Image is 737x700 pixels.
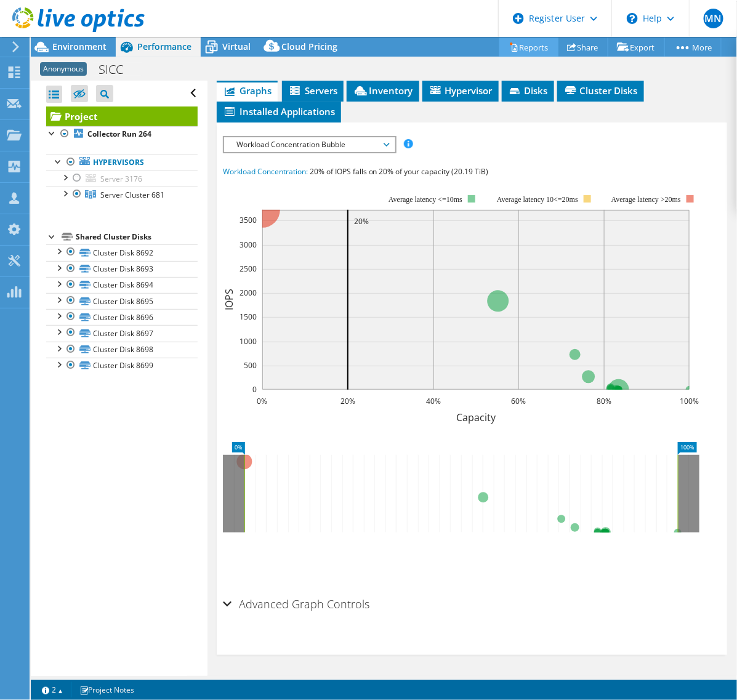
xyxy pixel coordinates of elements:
span: Installed Applications [223,105,335,118]
span: Environment [52,41,107,52]
a: More [664,38,722,57]
span: 20% of IOPS falls on 20% of your capacity (20.19 TiB) [310,166,489,177]
a: Reports [499,38,558,57]
div: Shared Cluster Disks [76,230,198,244]
text: Capacity [456,411,496,424]
text: 3500 [240,215,257,225]
a: Server 3176 [46,171,198,187]
a: Cluster Disk 8697 [46,325,198,341]
a: Collector Run 264 [46,126,198,142]
span: Disks [508,84,548,97]
text: 2500 [240,264,257,274]
a: Cluster Disk 8694 [46,277,198,293]
span: Inventory [353,84,413,97]
span: Hypervisor [429,84,493,97]
a: Cluster Disk 8695 [46,293,198,309]
a: Cluster Disk 8692 [46,244,198,260]
text: 0% [257,396,267,406]
text: 1500 [240,312,257,322]
a: Hypervisors [46,155,198,171]
span: Cluster Disks [563,84,638,97]
span: Virtual [222,41,251,52]
text: 100% [680,396,699,406]
a: Share [558,38,608,57]
h1: SICC [93,63,142,76]
span: Performance [137,41,191,52]
h2: Advanced Graph Controls [223,592,369,616]
span: Anonymous [40,62,87,76]
text: 20% [340,396,355,406]
a: Cluster Disk 8699 [46,358,198,374]
text: IOPS [222,289,236,310]
span: Server Cluster 681 [100,190,164,200]
text: 500 [244,360,257,371]
text: 40% [426,396,441,406]
b: Collector Run 264 [87,129,151,139]
a: Export [608,38,665,57]
span: Servers [288,84,337,97]
text: 20% [354,216,369,227]
span: MN [704,9,723,28]
a: Project [46,107,198,126]
svg: \n [627,13,638,24]
span: Workload Concentration Bubble [230,137,389,152]
text: 3000 [240,239,257,250]
text: 2000 [240,288,257,298]
text: 60% [511,396,526,406]
a: 2 [33,682,71,698]
text: 1000 [240,336,257,347]
tspan: Average latency 10<=20ms [497,195,578,204]
a: Server Cluster 681 [46,187,198,203]
text: 0 [252,384,257,395]
span: Cloud Pricing [281,41,337,52]
a: Cluster Disk 8693 [46,261,198,277]
a: Cluster Disk 8698 [46,342,198,358]
a: Cluster Disk 8696 [46,309,198,325]
text: Average latency >20ms [611,195,681,204]
span: Server 3176 [100,174,142,184]
a: Project Notes [71,682,143,698]
text: 80% [597,396,611,406]
span: Workload Concentration: [223,166,308,177]
span: Graphs [223,84,272,97]
tspan: Average latency <=10ms [389,195,462,204]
